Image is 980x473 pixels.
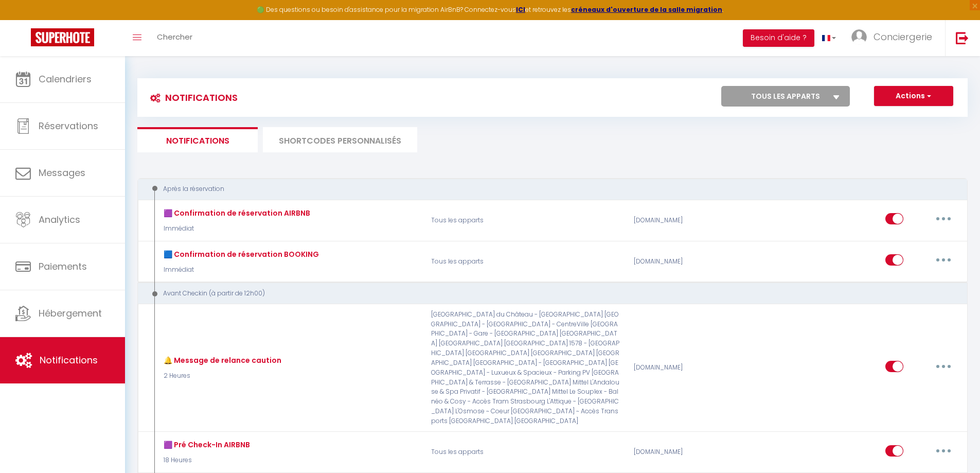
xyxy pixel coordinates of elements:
p: 2 Heures [161,371,281,381]
a: ICI [516,5,525,14]
p: [GEOGRAPHIC_DATA] du Château - [GEOGRAPHIC_DATA] [GEOGRAPHIC_DATA] - [GEOGRAPHIC_DATA] - CentreVi... [424,310,627,426]
li: SHORTCODES PERSONNALISÉS [263,127,417,152]
div: Avant Checkin (à partir de 12h00) [147,289,942,299]
span: Conciergerie [874,30,932,43]
a: créneaux d'ouverture de la salle migration [571,5,722,14]
button: Ouvrir le widget de chat LiveChat [8,4,39,35]
span: Hébergement [39,307,102,320]
p: 18 Heures [161,456,250,465]
div: [DOMAIN_NAME] [627,310,762,426]
span: Réservations [39,119,98,132]
img: Super Booking [31,28,94,46]
button: Actions [874,86,953,107]
div: Après la réservation [147,184,942,194]
p: Immédiat [161,265,319,275]
div: 🟪 Pré Check-In AIRBNB [161,439,250,450]
a: Chercher [149,20,200,56]
button: Besoin d'aide ? [743,29,814,47]
p: Immédiat [161,224,310,234]
div: 🟦 Confirmation de réservation BOOKING [161,249,319,260]
span: Calendriers [39,73,92,85]
div: [DOMAIN_NAME] [627,205,762,235]
a: ... Conciergerie [844,20,945,56]
div: [DOMAIN_NAME] [627,247,762,276]
span: Paiements [39,260,87,273]
h3: Notifications [145,86,238,109]
span: Notifications [40,354,98,366]
span: Chercher [157,31,192,42]
div: [DOMAIN_NAME] [627,437,762,467]
span: Analytics [39,213,80,226]
div: 🔔 Message de relance caution [161,355,281,366]
div: 🟪 Confirmation de réservation AIRBNB [161,207,310,219]
p: Tous les apparts [424,437,627,467]
p: Tous les apparts [424,247,627,276]
p: Tous les apparts [424,205,627,235]
span: Messages [39,166,85,179]
img: ... [851,29,867,45]
li: Notifications [137,127,258,152]
img: logout [956,31,969,44]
